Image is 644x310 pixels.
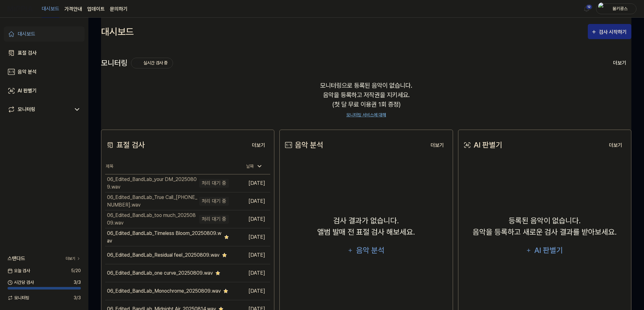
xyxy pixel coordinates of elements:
[199,215,229,224] div: 처리 대기 중
[42,0,59,18] a: 대시보드
[8,106,71,113] a: 모니터링
[18,87,37,95] div: AI 판별기
[599,28,628,36] div: 검사 시작하기
[18,30,35,38] div: 대시보드
[8,267,30,274] span: 오늘 검사
[101,58,173,68] div: 모니터링
[101,24,134,39] div: 대시보드
[426,139,449,152] button: 더보기
[18,68,37,76] div: 음악 분석
[522,243,568,258] button: AI 판별기
[107,251,219,259] div: 06_Edited_BandLab_Residual feel_20250809.wav
[18,49,37,57] div: 표절 검사
[229,228,270,246] td: [DATE]
[105,159,229,174] th: 제목
[107,176,198,191] div: 06_Edited_BandLab_your DM_20250809.wav
[105,139,145,151] div: 표절 검사
[247,139,270,152] button: 더보기
[4,45,85,61] a: 표절 검사
[107,269,213,277] div: 06_Edited_BandLab_one curve_20250809.wav
[534,244,564,256] div: AI 판별기
[4,64,85,79] a: 음악 분석
[581,4,592,14] button: 알림12
[107,287,221,295] div: 06_Edited_BandLab_Monochrome_20250809.wav
[66,256,81,261] a: 더보기
[107,212,198,227] div: 06_Edited_BandLab_too much_20250809.wav
[583,5,590,13] img: 알림
[18,106,35,113] div: 모니터링
[343,243,389,258] button: 음악 분석
[107,230,222,245] div: 06_Edited_BandLab_Timeless Bloom_20250809.wav
[229,192,270,210] td: [DATE]
[110,5,128,13] a: 문의하기
[74,295,81,301] span: 3 / 3
[199,197,229,206] div: 처리 대기 중
[346,112,386,118] a: 모니터링 서비스에 대해
[588,24,631,39] button: 검사 시작하기
[596,3,636,14] button: profile붐키콩스
[229,282,270,300] td: [DATE]
[74,279,81,286] span: 3 / 3
[199,179,229,188] div: 처리 대기 중
[8,279,34,286] span: 시간당 검사
[586,4,592,9] div: 12
[244,161,265,172] div: 날짜
[283,139,323,151] div: 음악 분석
[462,139,502,151] div: AI 판별기
[64,5,82,13] button: 가격안내
[608,5,632,12] div: 붐키콩스
[8,295,29,301] span: 모니터링
[107,194,198,209] div: 06_Edited_BandLab_True Call_[PHONE_NUMBER].wav
[229,210,270,228] td: [DATE]
[598,3,606,15] img: profile
[134,61,140,66] img: monitoring Icon
[87,5,105,13] a: 업데이트
[4,26,85,42] a: 대시보드
[229,264,270,282] td: [DATE]
[229,246,270,264] td: [DATE]
[71,267,81,274] span: 5 / 20
[608,56,631,70] button: 더보기
[229,174,270,192] td: [DATE]
[131,58,173,68] button: 실시간 검사 중
[317,215,415,238] div: 검사 결과가 없습니다. 앨범 발매 전 표절 검사 해보세요.
[355,244,385,256] div: 음악 분석
[8,255,25,262] span: 스탠다드
[473,215,617,238] div: 등록된 음악이 없습니다. 음악을 등록하고 새로운 검사 결과를 받아보세요.
[4,83,85,98] a: AI 판별기
[604,139,627,152] button: 더보기
[101,73,631,126] div: 모니터링으로 등록된 음악이 없습니다. 음악을 등록하고 저작권을 지키세요. (첫 달 무료 이용권 1회 증정)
